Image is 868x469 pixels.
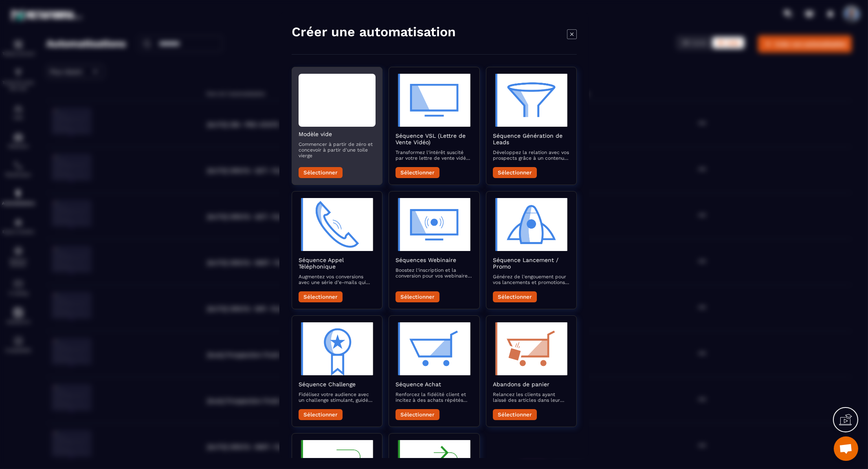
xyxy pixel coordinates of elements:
button: Sélectionner [299,167,343,178]
img: automation-objective-icon [492,322,569,375]
p: Relancez les clients ayant laissé des articles dans leur panier avec une séquence d'emails rappel... [492,392,569,403]
p: Développez la relation avec vos prospects grâce à un contenu attractif qui les accompagne vers la... [492,150,569,161]
h2: Séquence Lancement / Promo [492,257,569,270]
p: Renforcez la fidélité client et incitez à des achats répétés avec des e-mails post-achat qui valo... [396,392,472,403]
h2: Séquences Webinaire [396,257,472,263]
h2: Séquence Achat [396,381,472,388]
p: Transformez l'intérêt suscité par votre lettre de vente vidéo en actions concrètes avec des e-mai... [396,150,472,161]
h2: Modèle vide [299,131,376,137]
p: Augmentez vos conversions avec une série d’e-mails qui préparent et suivent vos appels commerciaux [299,274,376,285]
p: Fidélisez votre audience avec un challenge stimulant, guidé par des e-mails encourageants et éduc... [299,392,376,403]
img: automation-objective-icon [396,322,472,375]
h2: Séquence VSL (Lettre de Vente Vidéo) [396,132,472,145]
button: Sélectionner [396,167,439,178]
img: automation-objective-icon [396,198,472,251]
img: automation-objective-icon [299,198,376,251]
button: Sélectionner [492,167,536,178]
p: Commencer à partir de zéro et concevoir à partir d'une toile vierge [299,141,376,159]
h4: Créer une automatisation [292,24,456,40]
h2: Séquence Génération de Leads [492,132,569,145]
button: Sélectionner [396,409,439,420]
img: automation-objective-icon [299,322,376,375]
button: Sélectionner [299,291,343,302]
img: automation-objective-icon [396,74,472,127]
button: Sélectionner [299,409,343,420]
button: Sélectionner [492,409,536,420]
img: automation-objective-icon [492,198,569,251]
p: Boostez l'inscription et la conversion pour vos webinaires avec des e-mails qui informent, rappel... [396,267,472,279]
h2: Abandons de panier [492,381,569,388]
div: Ouvrir le chat [834,436,858,461]
p: Générez de l'engouement pour vos lancements et promotions avec une séquence d’e-mails captivante ... [492,274,569,285]
button: Sélectionner [492,291,536,302]
img: automation-objective-icon [492,74,569,127]
h2: Séquence Appel Téléphonique [299,257,376,270]
h2: Séquence Challenge [299,381,376,388]
button: Sélectionner [396,291,439,302]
